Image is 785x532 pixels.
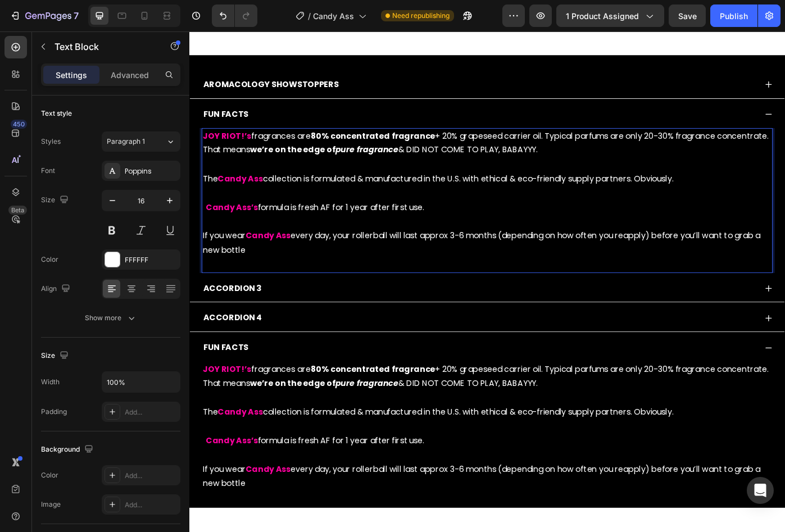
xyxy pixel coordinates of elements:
[41,254,58,265] div: Color
[85,312,137,324] div: Show more
[15,376,70,389] strong: JOY RIOT!’s
[41,442,96,457] div: Background
[16,283,81,299] p: Accordion 3
[41,407,67,417] div: Padding
[69,392,94,405] strong: we’re
[63,225,115,238] strong: Candy Ass
[125,407,178,417] div: Add...
[137,376,157,389] strong: 80%
[41,108,72,119] div: Text style
[710,4,757,27] button: Publish
[392,11,450,21] span: Need republishing
[16,350,67,366] p: FUN FACTS
[137,112,157,125] strong: 80%
[308,10,311,22] span: /
[41,499,61,510] div: Image
[97,392,165,405] strong: on the edge of
[125,255,178,265] div: FFFFFF
[4,4,84,27] button: 7
[32,424,83,437] strong: Candy Ass
[160,112,278,125] strong: concentrated fragrance
[41,470,58,480] div: Color
[111,69,149,81] p: Advanced
[8,206,27,215] div: Beta
[41,193,71,208] div: Size
[19,193,78,206] strong: Candy Ass’s
[69,128,94,140] strong: we’re
[41,308,180,328] button: Show more
[747,477,774,504] div: Open Intercom Messenger
[160,376,278,389] strong: concentrated fragrance
[212,4,257,27] div: Undo/Redo
[19,457,78,470] strong: Candy Ass’s
[97,128,165,140] strong: on the edge of
[41,166,55,176] div: Font
[41,348,71,363] div: Size
[63,489,115,502] strong: Candy Ass
[125,166,178,176] div: Poppins
[107,137,145,147] span: Paragraph 1
[15,112,70,125] strong: JOY RIOT!’s
[669,4,706,27] button: Save
[102,372,180,392] input: Auto
[41,137,61,147] div: Styles
[14,348,69,368] div: Rich Text Editor. Editing area: main
[189,31,785,532] iframe: Design area
[15,375,659,520] p: fragrances are + 20% grapeseed carrier oil. Typical parfums are only 20-30% fragrance concentrate...
[41,281,72,297] div: Align
[55,40,150,53] p: Text Block
[678,11,697,21] span: Save
[125,500,178,510] div: Add...
[11,120,27,129] div: 450
[15,111,659,256] p: fragrances are + 20% grapeseed carrier oil. Typical parfums are only 20-30% fragrance concentrate...
[165,128,237,140] strong: pure fragrance
[74,9,79,22] p: 7
[14,374,660,521] div: Rich Text Editor. Editing area: main
[14,110,660,274] div: Rich Text Editor. Editing area: main
[41,377,60,387] div: Width
[165,392,237,405] strong: pure fragrance
[313,10,354,22] span: Candy Ass
[56,69,87,81] p: Settings
[14,281,83,301] div: Rich Text Editor. Editing area: main
[102,131,180,152] button: Paragraph 1
[566,10,639,22] span: 1 product assigned
[125,471,178,481] div: Add...
[14,315,84,334] div: Rich Text Editor. Editing area: main
[556,4,664,27] button: 1 product assigned
[720,10,748,22] div: Publish
[32,160,83,173] strong: Candy Ass
[16,316,82,333] p: Accordion 4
